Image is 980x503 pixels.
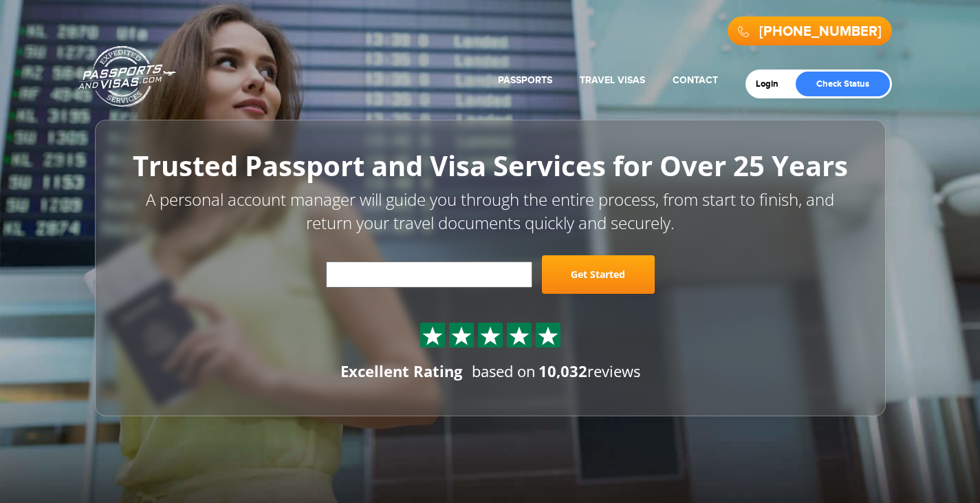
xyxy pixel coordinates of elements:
a: [PHONE_NUMBER] [759,23,882,40]
strong: 10,032 [538,361,587,382]
img: Sprite St [480,325,501,346]
a: Travel Visas [580,74,645,86]
a: Login [756,78,788,89]
a: Check Status [796,72,890,96]
h1: Trusted Passport and Visa Services for Over 25 Years [126,151,855,181]
div: Excellent Rating [340,361,462,383]
img: Sprite St [509,325,530,346]
a: Passports & [DOMAIN_NAME] [78,45,176,107]
p: A personal account manager will guide you through the entire process, from start to finish, and r... [126,188,855,235]
a: Passports [498,74,552,86]
img: Sprite St [538,325,558,346]
span: based on [472,361,536,382]
span: reviews [538,361,640,382]
a: Get Started [542,256,655,295]
img: Sprite St [451,325,472,346]
a: Contact [673,74,718,86]
img: Sprite St [422,325,443,346]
